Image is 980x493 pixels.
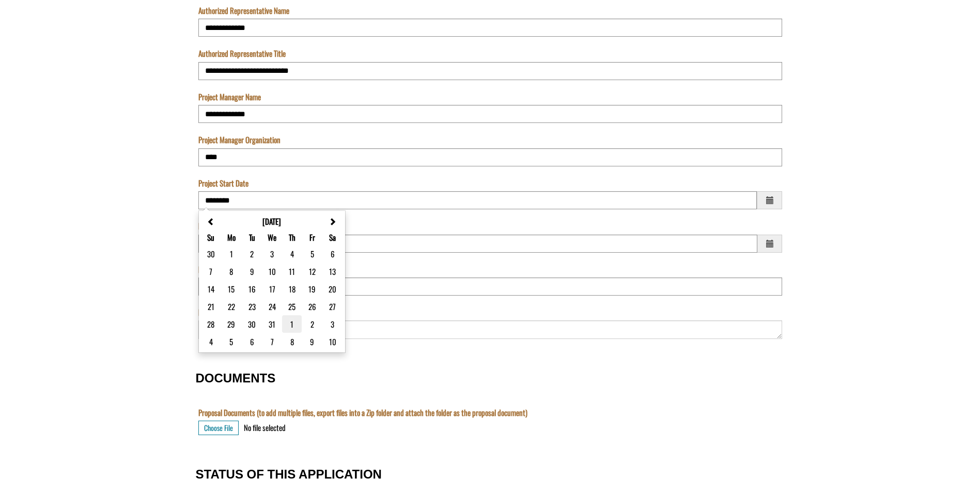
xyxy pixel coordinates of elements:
[289,335,295,348] button: column 5 row 6 Thursday January 8, 2026
[198,178,248,189] label: Project Start Date
[208,335,214,348] button: column 1 row 6 Sunday January 4, 2026
[198,421,239,435] button: Choose File for Proposal Documents (to add multiple files, export files into a Zip folder and att...
[228,265,234,278] button: column 2 row 2 Monday December 8, 2025
[307,283,317,295] button: column 6 row 3 Friday December 19, 2025
[309,335,315,348] button: column 6 row 6 Friday January 9, 2026
[289,248,295,260] button: column 5 row 1 Thursday December 4, 2025
[289,318,294,330] button: column 5 row 5 Thursday January 1, 2026
[201,229,221,245] th: Su
[244,422,286,433] div: No file selected
[269,248,275,260] button: column 4 row 1 Wednesday December 3, 2025
[227,283,236,295] button: column 2 row 3 Monday December 15, 2025
[198,48,286,59] label: Authorized Representative Title
[249,335,255,348] button: column 3 row 6 Tuesday January 6, 2026
[207,283,215,295] button: column 1 row 3 Sunday December 14, 2025
[268,265,277,278] button: column 4 row 2 Wednesday December 10, 2025
[288,283,297,295] button: column 5 row 3 Thursday December 18, 2025
[329,216,336,226] button: Next month
[206,248,216,260] button: column 1 row 1 Sunday November 30, 2025
[287,300,297,313] button: column 5 row 4 Thursday December 25, 2025
[249,248,255,260] button: column 3 row 1 Tuesday December 2, 2025
[228,335,234,348] button: column 2 row 6 Monday January 5, 2026
[270,335,275,348] button: column 4 row 6 Wednesday January 7, 2026
[3,57,499,75] input: Name
[268,283,276,295] button: column 4 row 3 Wednesday December 17, 2025
[226,318,236,330] button: column 2 row 5 Monday December 29, 2025
[198,91,261,102] label: Project Manager Name
[249,265,255,278] button: column 3 row 2 Tuesday December 9, 2025
[198,134,281,145] label: Project Manager Organization
[196,361,785,446] fieldset: DOCUMENTS
[268,318,276,330] button: column 4 row 5 Wednesday December 31, 2025
[247,300,257,313] button: column 3 row 4 Tuesday December 23, 2025
[322,229,343,245] th: Sa
[308,265,317,278] button: column 6 row 2 Friday December 12, 2025
[198,320,782,338] textarea: Project Description
[328,283,337,295] button: column 7 row 3 Saturday December 20, 2025
[196,468,785,481] h3: STATUS OF THIS APPLICATION
[302,229,322,245] th: Fr
[259,215,284,227] button: [DATE]
[207,300,215,313] button: column 1 row 4 Sunday December 21, 2025
[288,265,296,278] button: column 5 row 2 Thursday December 11, 2025
[309,248,315,260] button: column 6 row 1 Friday December 5, 2025
[3,13,499,32] input: Program is a required field.
[328,265,337,278] button: column 7 row 2 Saturday December 13, 2025
[262,229,282,245] th: We
[307,300,317,313] button: column 6 row 4 Friday December 26, 2025
[309,318,315,330] button: column 6 row 5 Friday January 2, 2026
[330,248,336,260] button: column 7 row 1 Saturday December 6, 2025
[208,265,213,278] button: column 1 row 2 Sunday December 7, 2025
[328,300,337,313] button: column 7 row 4 Saturday December 27, 2025
[206,318,215,330] button: column 1 row 5 Sunday December 28, 2025
[242,229,262,245] th: Tu
[328,335,337,348] button: column 7 row 6 Saturday January 10, 2026
[3,13,499,64] textarea: Acknowledgement
[198,407,527,418] label: Proposal Documents (to add multiple files, export files into a Zip folder and attach the folder a...
[757,235,782,253] span: Choose a date
[207,216,215,226] button: Previous month
[330,318,335,330] button: column 7 row 5 Saturday January 3, 2026
[757,191,782,209] span: Choose a date
[198,5,289,16] label: Authorized Representative Name
[196,372,785,385] h3: DOCUMENTS
[229,248,234,260] button: column 2 row 1 Monday December 1, 2025
[221,229,242,245] th: Mo
[268,300,277,313] button: column 4 row 4 Wednesday December 24, 2025
[282,229,302,245] th: Th
[247,318,257,330] button: column 3 row 5 Tuesday December 30, 2025
[227,300,236,313] button: column 2 row 4 Monday December 22, 2025
[3,86,65,97] label: Submissions Due Date
[3,43,23,54] label: The name of the custom entity.
[247,283,257,295] button: column 3 row 3 Tuesday December 16, 2025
